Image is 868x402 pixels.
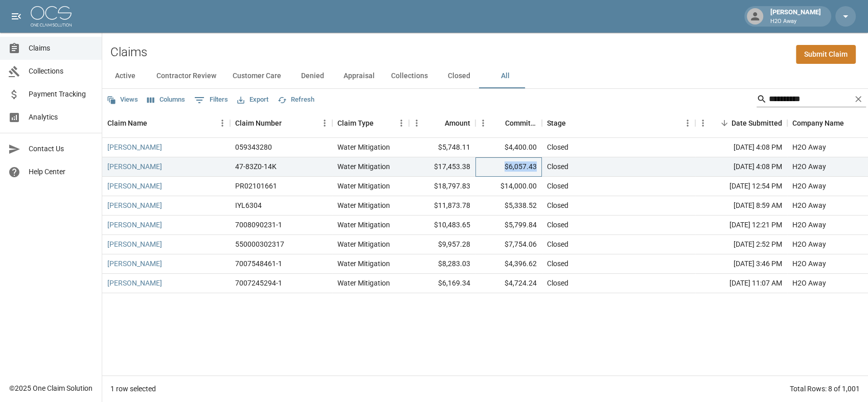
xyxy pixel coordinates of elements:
div: Stage [542,109,695,137]
div: Water Mitigation [337,220,390,230]
div: Company Name [792,109,844,137]
a: [PERSON_NAME] [107,258,162,269]
button: Refresh [275,92,317,108]
a: [PERSON_NAME] [107,161,162,172]
a: [PERSON_NAME] [107,181,162,191]
div: Search [757,91,866,109]
div: Committed Amount [475,109,542,137]
a: [PERSON_NAME] [107,142,162,152]
div: $8,283.03 [409,254,475,274]
button: Menu [409,115,424,131]
button: Sort [282,116,296,130]
div: Claim Type [332,109,409,137]
div: Water Mitigation [337,161,390,172]
div: 550000302317 [235,239,284,249]
button: Menu [317,115,332,131]
button: Menu [215,115,230,131]
div: Water Mitigation [337,142,390,152]
div: Claim Number [235,109,282,137]
div: H2O Away [792,239,826,249]
div: Closed [547,142,568,152]
button: Sort [566,116,580,130]
div: $17,453.38 [409,157,475,177]
button: Select columns [145,92,188,108]
button: All [482,64,528,88]
div: H2O Away [792,181,826,191]
button: Sort [430,116,445,130]
div: [DATE] 8:59 AM [695,196,787,216]
button: Contractor Review [148,64,224,88]
div: [DATE] 11:07 AM [695,274,787,293]
div: Closed [547,200,568,210]
div: Water Mitigation [337,200,390,210]
div: $4,724.24 [475,274,542,293]
button: Menu [475,115,491,131]
div: $7,754.06 [475,235,542,254]
button: Appraisal [335,64,383,88]
button: Export [235,92,271,108]
div: PR02101661 [235,181,277,191]
div: $14,000.00 [475,177,542,196]
p: H2O Away [770,17,821,26]
div: $4,400.00 [475,138,542,157]
div: dynamic tabs [102,64,868,88]
div: H2O Away [792,200,826,210]
span: Claims [29,43,94,54]
button: Menu [394,115,409,131]
div: 059343280 [235,142,272,152]
div: 7007548461-1 [235,258,282,269]
div: Closed [547,181,568,191]
div: 7007245294-1 [235,278,282,288]
div: $10,483.65 [409,216,475,235]
div: Closed [547,239,568,249]
div: Closed [547,220,568,230]
span: Payment Tracking [29,89,94,100]
div: [DATE] 3:46 PM [695,254,787,274]
div: © 2025 One Claim Solution [9,383,93,393]
button: Menu [680,115,695,131]
div: Water Mitigation [337,181,390,191]
h2: Claims [110,45,147,60]
div: H2O Away [792,142,826,152]
div: H2O Away [792,278,826,288]
button: Sort [491,116,505,130]
button: Collections [383,64,436,88]
a: [PERSON_NAME] [107,239,162,249]
div: $4,396.62 [475,254,542,274]
span: Analytics [29,112,94,123]
a: Submit Claim [796,45,856,64]
div: Water Mitigation [337,239,390,249]
div: $11,873.78 [409,196,475,216]
a: [PERSON_NAME] [107,278,162,288]
div: Closed [547,278,568,288]
div: $5,338.52 [475,196,542,216]
span: Collections [29,66,94,77]
div: $6,169.34 [409,274,475,293]
a: [PERSON_NAME] [107,200,162,210]
button: Denied [289,64,335,88]
button: Clear [851,91,866,107]
div: 7008090231-1 [235,220,282,230]
span: Help Center [29,167,94,177]
div: H2O Away [792,161,826,172]
div: $9,957.28 [409,235,475,254]
button: Views [104,92,141,108]
div: [DATE] 12:21 PM [695,216,787,235]
div: Date Submitted [695,109,787,137]
button: Sort [717,116,732,130]
div: $18,797.83 [409,177,475,196]
button: open drawer [6,6,27,27]
div: Claim Name [107,109,147,137]
button: Sort [374,116,388,130]
div: Date Submitted [732,109,782,137]
div: $5,799.84 [475,216,542,235]
div: Closed [547,161,568,172]
div: Claim Name [102,109,230,137]
div: 47-83Z0-14K [235,161,277,172]
div: [DATE] 12:54 PM [695,177,787,196]
div: H2O Away [792,220,826,230]
button: Show filters [192,92,231,108]
div: 1 row selected [110,384,156,394]
div: Claim Number [230,109,332,137]
span: Contact Us [29,144,94,154]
